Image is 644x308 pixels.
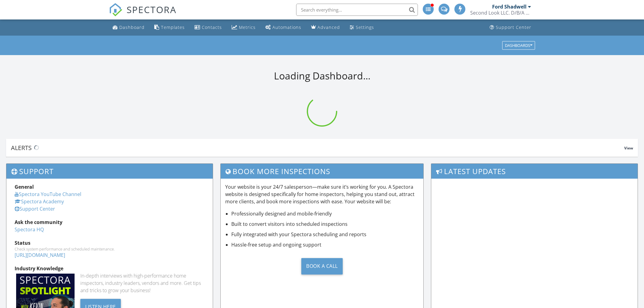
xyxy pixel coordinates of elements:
[161,24,185,30] div: Templates
[296,4,418,16] input: Search everything...
[127,3,177,16] span: SPECTORA
[624,145,633,151] span: View
[229,22,258,33] a: Metrics
[15,205,55,212] a: Support Center
[505,43,532,47] div: Dashboards
[301,258,343,275] div: Book a Call
[15,247,205,251] div: Check system performance and scheduled maintenance.
[15,191,81,198] a: Spectora YouTube Channel
[6,164,213,179] h3: Support
[502,41,535,50] button: Dashboards
[15,239,205,247] div: Status
[231,210,419,217] li: Professionally designed and mobile-friendly
[496,24,531,30] div: Support Center
[15,198,64,205] a: Spectora Academy
[231,231,419,238] li: Fully integrated with your Spectora scheduling and reports
[15,219,205,226] div: Ask the community
[192,22,224,33] a: Contacts
[221,164,423,179] h3: Book More Inspections
[225,183,419,205] p: Your website is your 24/7 salesperson—make sure it’s working for you. A Spectora website is desig...
[11,144,624,152] div: Alerts
[80,272,205,294] div: In-depth interviews with high-performance home inspectors, industry leaders, vendors and more. Ge...
[15,252,65,258] a: [URL][DOMAIN_NAME]
[263,22,304,33] a: Automations (Advanced)
[15,226,44,233] a: Spectora HQ
[15,265,205,272] div: Industry Knowledge
[272,24,301,30] div: Automations
[110,22,147,33] a: Dashboard
[109,3,122,16] img: The Best Home Inspection Software - Spectora
[231,241,419,248] li: Hassle-free setup and ongoing support
[309,22,342,33] a: Advanced
[356,24,374,30] div: Settings
[347,22,376,33] a: Settings
[15,184,34,190] strong: General
[202,24,222,30] div: Contacts
[470,10,531,16] div: Second Look LLC. D/B/A National Property Inspections
[225,253,419,279] a: Book a Call
[109,8,177,21] a: SPECTORA
[492,4,527,10] div: Ford Shadwell
[487,22,534,33] a: Support Center
[239,24,256,30] div: Metrics
[317,24,340,30] div: Advanced
[231,220,419,228] li: Built to convert visitors into scheduled inspections
[152,22,187,33] a: Templates
[119,24,145,30] div: Dashboard
[431,164,638,179] h3: Latest Updates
